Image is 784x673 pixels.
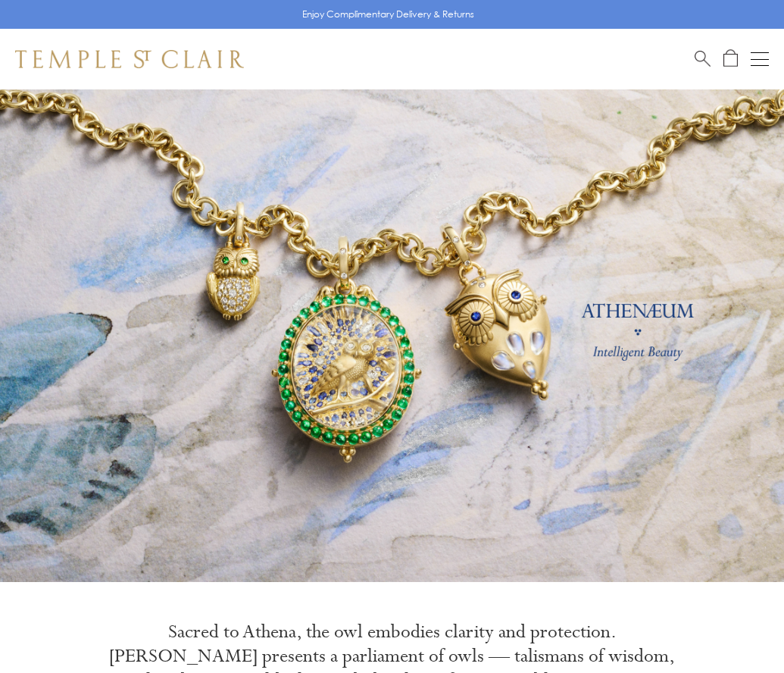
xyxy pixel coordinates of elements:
img: Temple St. Clair [15,50,244,68]
p: Enjoy Complimentary Delivery & Returns [302,7,474,22]
button: Open navigation [751,50,769,68]
a: Search [695,49,711,68]
a: Open Shopping Bag [723,49,738,68]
